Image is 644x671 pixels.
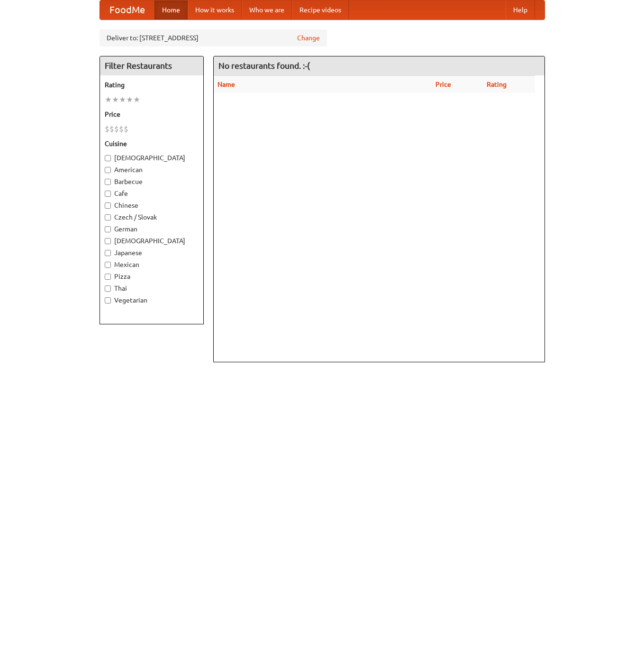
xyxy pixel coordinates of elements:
[105,212,199,222] label: Czech / Slovak
[105,110,199,119] h5: Price
[105,191,111,197] input: Cafe
[105,224,199,234] label: German
[105,177,199,186] label: Barbecue
[105,124,109,134] li: $
[119,94,126,105] li: ★
[105,214,111,221] input: Czech / Slovak
[124,124,128,134] li: $
[105,167,111,173] input: American
[105,260,199,269] label: Mexican
[105,202,111,209] input: Chinese
[100,56,203,75] h4: Filter Restaurants
[105,153,199,163] label: [DEMOGRAPHIC_DATA]
[292,0,349,19] a: Recipe videos
[100,29,327,46] div: Deliver to: [STREET_ADDRESS]
[100,0,154,19] a: FoodMe
[105,248,199,257] label: Japanese
[112,94,119,105] li: ★
[105,189,199,198] label: Cafe
[105,284,199,293] label: Thai
[105,80,199,90] h5: Rating
[105,94,112,105] li: ★
[105,297,111,303] input: Vegetarian
[105,236,199,246] label: [DEMOGRAPHIC_DATA]
[105,295,199,305] label: Vegetarian
[105,139,199,148] h5: Cuisine
[105,226,111,232] input: German
[105,238,111,244] input: [DEMOGRAPHIC_DATA]
[105,262,111,268] input: Mexican
[105,272,199,281] label: Pizza
[297,33,320,43] a: Change
[506,0,535,19] a: Help
[133,94,140,105] li: ★
[435,81,451,88] a: Price
[188,0,242,19] a: How it works
[105,250,111,256] input: Japanese
[218,61,310,70] ng-pluralize: No restaurants found. :-(
[105,155,111,161] input: [DEMOGRAPHIC_DATA]
[154,0,188,19] a: Home
[126,94,133,105] li: ★
[114,124,119,134] li: $
[105,285,111,292] input: Thai
[105,179,111,185] input: Barbecue
[105,274,111,280] input: Pizza
[109,124,114,134] li: $
[487,81,507,88] a: Rating
[242,0,292,19] a: Who we are
[105,201,199,210] label: Chinese
[218,81,235,88] a: Name
[119,124,124,134] li: $
[105,165,199,175] label: American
